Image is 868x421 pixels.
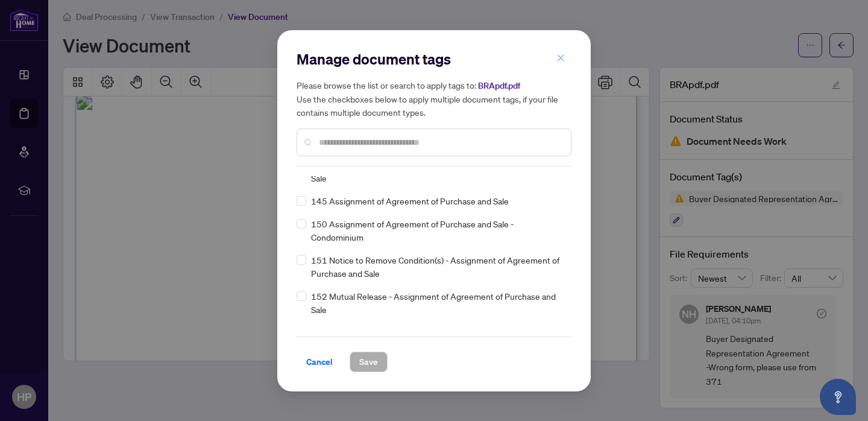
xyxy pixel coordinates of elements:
span: 150 Assignment of Agreement of Purchase and Sale - Condominium [311,217,564,244]
h5: Please browse the list or search to apply tags to: Use the checkboxes below to apply multiple doc... [297,78,571,119]
span: 153 Waiver - Assignment of Agreement of Purchase and Sale [311,326,541,339]
button: Save [350,352,388,372]
span: Cancel [306,352,333,372]
span: 152 Mutual Release - Assignment of Agreement of Purchase and Sale [311,290,564,316]
button: Open asap [820,379,856,415]
span: 151 Notice to Remove Condition(s) - Assignment of Agreement of Purchase and Sale [311,253,564,280]
button: Cancel [297,352,342,372]
span: BRApdf.pdf [478,80,520,91]
span: 145 Assignment of Agreement of Purchase and Sale [311,194,509,207]
h2: Manage document tags [297,49,571,69]
span: close [556,54,565,62]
